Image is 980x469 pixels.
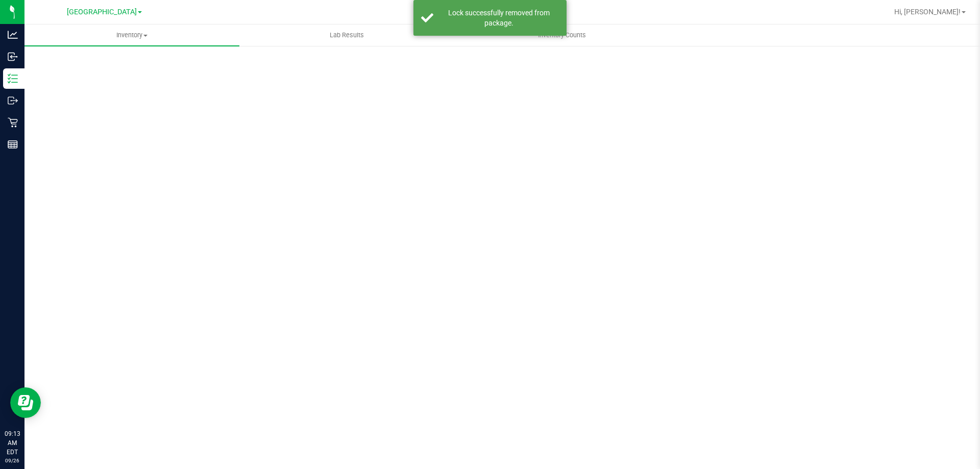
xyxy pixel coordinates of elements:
[316,31,378,40] span: Lab Results
[24,31,239,40] span: Inventory
[8,52,18,62] inline-svg: Inbound
[239,24,454,46] a: Lab Results
[5,457,20,464] p: 09/26
[8,30,18,40] inline-svg: Analytics
[10,387,41,418] iframe: Resource center
[439,8,559,28] div: Lock successfully removed from package.
[894,8,961,16] span: Hi, [PERSON_NAME]!
[8,117,18,128] inline-svg: Retail
[24,24,239,46] a: Inventory
[5,429,20,457] p: 09:13 AM EDT
[67,8,137,16] span: [GEOGRAPHIC_DATA]
[8,95,18,106] inline-svg: Outbound
[8,73,18,84] inline-svg: Inventory
[8,139,18,150] inline-svg: Reports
